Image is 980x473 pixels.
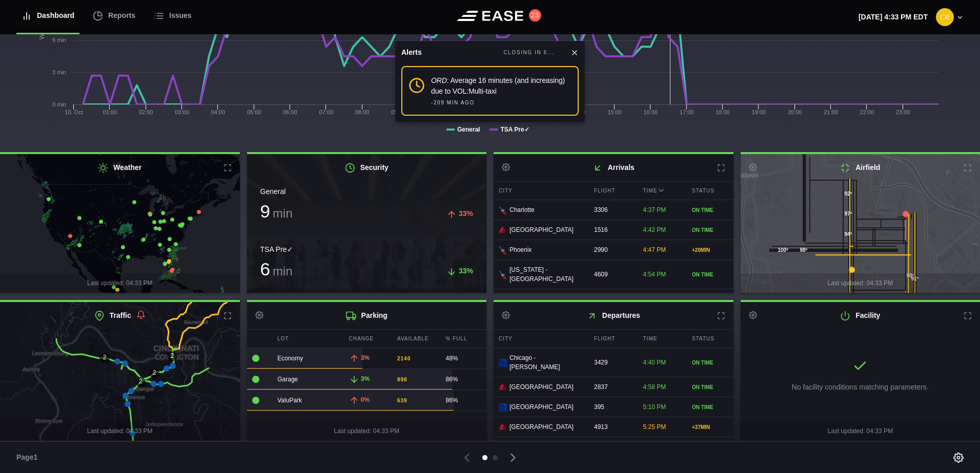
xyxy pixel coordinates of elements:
div: ON TIME [692,206,728,214]
tspan: 3 min [52,69,66,75]
span: Charlotte [509,205,535,214]
div: Available [392,330,438,348]
div: ON TIME [692,383,728,391]
div: 2 [149,368,159,378]
text: 16:00 [644,109,658,115]
div: ON TIME [692,403,728,411]
div: Change [344,330,390,348]
b: 639 [397,397,407,404]
span: ValuPark [277,397,302,404]
span: 33% [459,267,473,275]
text: 04:00 [211,109,226,115]
p: No facility conditions matching parameters. [792,382,929,393]
h3: 9 [260,202,293,220]
text: 21:00 [824,109,838,115]
div: ON TIME [692,359,728,367]
span: 0% [361,396,370,403]
span: 4:40 PM [643,359,666,366]
div: + 20 MIN [692,246,728,254]
span: 4:47 PM [643,246,666,253]
div: 2837 [589,377,636,397]
text: 08:00 [355,109,370,115]
div: 2 [135,377,146,387]
text: 23:00 [896,109,910,115]
span: 3% [361,375,370,382]
div: City [494,182,586,200]
span: 5:10 PM [643,403,666,411]
text: 05:00 [247,109,261,115]
b: 2140 [397,355,411,362]
text: 03:00 [175,109,189,115]
div: 2 [167,351,177,361]
div: % Full [441,330,487,348]
div: TSA Pre✓ [260,244,474,255]
div: 395 [589,397,636,417]
tspan: Wait Times [38,9,46,39]
text: 15:00 [607,109,622,115]
button: 23 [529,9,541,21]
div: Flight [589,330,636,348]
tspan: 0 min [52,101,66,107]
text: 20:00 [788,109,802,115]
span: min [273,264,293,278]
text: 19:00 [752,109,766,115]
span: [GEOGRAPHIC_DATA] [509,422,574,432]
span: 4:58 PM [643,383,666,391]
span: 4:42 PM [643,226,666,233]
span: [GEOGRAPHIC_DATA] [509,402,574,412]
div: Time [638,182,685,200]
span: 33% [459,209,473,218]
h2: Arrivals [494,154,733,181]
span: Economy [277,355,303,362]
div: -209 MIN AGO [431,99,475,106]
div: Last updated: 04:33 PM [247,288,487,308]
p: [DATE] 4:33 PM EDT [859,12,928,23]
div: 86% [446,396,482,405]
text: 18:00 [716,109,730,115]
img: 406638f3c0fe4d3bef1f3aeef3a0b63f [936,8,954,26]
div: 2990 [589,240,636,260]
div: : Average 16 minutes (and increasing) due to VOL:Multi-taxi [431,75,571,97]
div: 2 [99,353,110,363]
div: ON TIME [692,271,728,278]
div: ON TIME [692,226,728,234]
text: 06:00 [283,109,297,115]
div: Time [638,330,685,348]
div: 4913 [589,417,636,437]
h2: Security [247,154,487,181]
div: CLOSING IN 6... [504,49,554,57]
div: 3429 [589,353,636,372]
span: [GEOGRAPHIC_DATA] [509,382,574,392]
div: General [260,186,474,197]
span: 3% [361,354,370,361]
h2: Parking [247,302,487,329]
div: Lot [272,330,341,348]
span: 4:54 PM [643,271,666,278]
span: Garage [277,376,298,383]
div: 48% [446,354,482,363]
b: 898 [397,376,407,383]
span: min [273,206,293,220]
div: 1516 [589,220,636,240]
span: [US_STATE] - [GEOGRAPHIC_DATA] [509,265,581,284]
div: 3306 [589,200,636,220]
div: Last updated: 04:33 PM [247,421,487,441]
div: 2030 [589,289,636,309]
text: 02:00 [139,109,153,115]
text: 22:00 [860,109,874,115]
span: 4:37 PM [643,206,666,213]
div: Status [687,330,733,348]
span: Phoenix [509,245,532,254]
div: Alerts [401,47,422,58]
text: 09:00 [391,109,405,115]
div: + 37 MIN [692,423,728,431]
span: Chicago - [PERSON_NAME] [509,353,581,372]
span: Page 1 [16,452,42,463]
h2: Departures [494,302,733,329]
div: 4609 [589,265,636,284]
tspan: General [457,126,480,133]
tspan: 10. Oct [65,109,83,115]
span: [GEOGRAPHIC_DATA] [509,225,574,234]
span: 5:25 PM [643,423,666,431]
tspan: TSA Pre✓ [500,126,529,133]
